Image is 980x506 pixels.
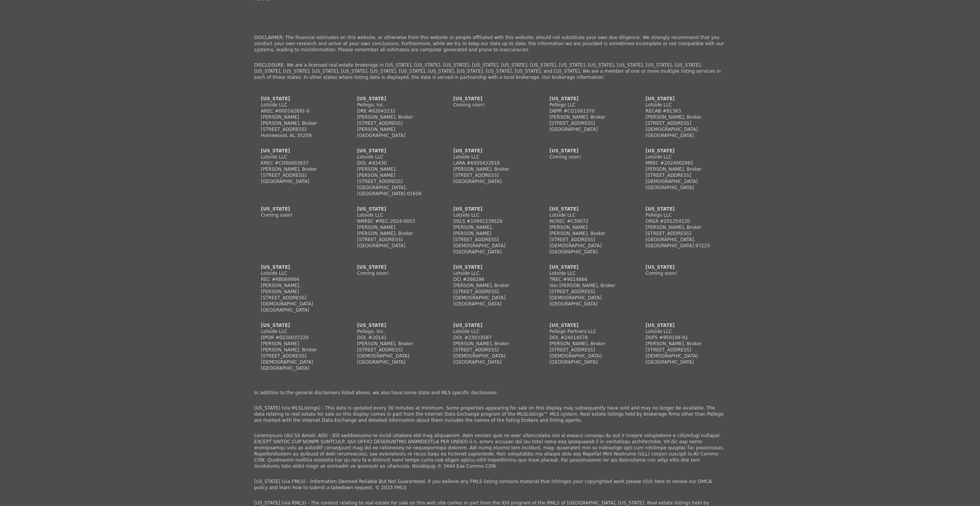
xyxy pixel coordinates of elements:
div: DOL #42430 [357,160,431,166]
div: [US_STATE] [261,322,335,328]
div: Lotside LLC [261,102,335,108]
p: [US_STATE] (via FMLS) - Information Deemed Reliable But Not Guaranteed. If you believe any FMLS l... [254,478,726,491]
div: [US_STATE] [453,206,527,212]
p: DISCLOSURE: We are a licensed real estate brokerage in [US_STATE], [US_STATE], [US_STATE], [US_ST... [254,62,726,80]
div: [GEOGRAPHIC_DATA] [645,184,719,191]
div: Pellego, Inc. [357,328,431,335]
div: [GEOGRAPHIC_DATA] [453,178,527,184]
div: Coming soon! [357,270,431,276]
div: Lotside LLC [357,154,431,160]
div: Lotside LLC [645,328,719,335]
div: TREC #9014866 [549,276,623,282]
div: NCREC #C39072 [549,218,623,224]
div: DCI #266298 [453,276,527,282]
div: DOL #20141 [357,335,431,341]
div: [PERSON_NAME] [PERSON_NAME], Broker [549,224,623,237]
div: [STREET_ADDRESS][DEMOGRAPHIC_DATA] [453,289,527,301]
div: [GEOGRAPHIC_DATA] [261,178,335,184]
div: [GEOGRAPHIC_DATA], [GEOGRAPHIC_DATA] 01604 [357,184,431,197]
div: [STREET_ADDRESS][DEMOGRAPHIC_DATA] [261,353,335,365]
div: Lotside LLC [261,328,335,335]
div: Pellego LLC [645,212,719,218]
div: Von [PERSON_NAME], Broker [549,282,623,289]
p: [US_STATE] (via MLSListings) - This data is updated every 30 minutes at minimum. Some properties ... [254,405,726,423]
div: Lotside LLC [453,154,527,160]
div: [STREET_ADDRESS] [261,172,335,178]
div: Lotside LLC [453,270,527,276]
div: [GEOGRAPHIC_DATA] [261,307,335,313]
div: [STREET_ADDRESS][DEMOGRAPHIC_DATA] [645,120,719,132]
div: [GEOGRAPHIC_DATA] [357,132,431,139]
div: [PERSON_NAME], [PERSON_NAME] [261,282,335,295]
div: [US_STATE] [549,206,623,212]
div: [PERSON_NAME], Broker [357,341,431,347]
div: [PERSON_NAME], Broker [645,224,719,230]
div: [PERSON_NAME], [PERSON_NAME] [453,224,527,237]
div: [PERSON_NAME], Broker [453,166,527,172]
div: DPOR #0226037220 [261,335,335,341]
div: Lotside LLC [261,154,335,160]
div: [US_STATE] [549,322,623,328]
div: AREC #000162891-0 [261,108,335,114]
div: Lotside LLC [645,154,719,160]
div: [PERSON_NAME], [PERSON_NAME] [357,166,431,178]
div: [GEOGRAPHIC_DATA] [549,126,623,132]
div: [US_STATE] [549,264,623,270]
div: Coming soon! [549,154,623,160]
div: Homewood, AL 35209 [261,132,335,139]
div: [STREET_ADDRESS][DEMOGRAPHIC_DATA] [549,289,623,301]
div: [STREET_ADDRESS][PERSON_NAME] [357,120,431,132]
div: [STREET_ADDRESS][DEMOGRAPHIC_DATA] [453,347,527,359]
div: [US_STATE] [645,322,719,328]
div: [PERSON_NAME] [PERSON_NAME], Broker [261,341,335,353]
div: [PERSON_NAME], Broker [453,282,527,289]
div: Lotside LLC [549,270,623,276]
div: [GEOGRAPHIC_DATA] [453,249,527,255]
div: [STREET_ADDRESS][DEMOGRAPHIC_DATA] [357,347,431,359]
div: DOL #24014578 [549,335,623,341]
div: LARA #6505432818 [453,160,527,166]
div: [PERSON_NAME], Broker [549,114,623,120]
div: [STREET_ADDRESS][DEMOGRAPHIC_DATA] [453,237,527,249]
div: [US_STATE] [261,96,335,102]
div: Lotside LLC [261,270,335,276]
div: DOL #23033587 [453,335,527,341]
div: [US_STATE] [453,96,527,102]
div: [GEOGRAPHIC_DATA] [357,243,431,249]
div: [PERSON_NAME], Broker [453,341,527,347]
div: [PERSON_NAME] [PERSON_NAME], Broker [261,114,335,126]
div: [US_STATE] [453,322,527,328]
div: [US_STATE] [357,148,431,154]
div: [GEOGRAPHIC_DATA] [645,359,719,365]
div: [US_STATE] [645,96,719,102]
div: [US_STATE] [261,264,335,270]
div: [GEOGRAPHIC_DATA] [645,132,719,139]
div: [US_STATE] [549,96,623,102]
div: [US_STATE] [453,264,527,270]
div: [STREET_ADDRESS] [357,178,431,184]
div: DSPS #950109-91 [645,335,719,341]
div: [STREET_ADDRESS][DEMOGRAPHIC_DATA] [261,295,335,307]
p: DISCLAIMER: The financial estimates on this website, or otherwise from this website or people aff... [254,34,726,53]
div: Pellego Partners LLC [549,328,623,335]
div: [GEOGRAPHIC_DATA] [453,359,527,365]
div: [US_STATE] [357,322,431,328]
div: [US_STATE] [357,206,431,212]
div: [US_STATE] [453,148,527,154]
div: [GEOGRAPHIC_DATA], [GEOGRAPHIC_DATA] 97225 [645,237,719,249]
div: [GEOGRAPHIC_DATA] [261,365,335,371]
div: Lotside LLC [453,212,527,218]
div: Lotside LLC [357,212,431,218]
div: [PERSON_NAME], Broker [261,166,335,172]
div: [STREET_ADDRESS] [453,172,527,178]
div: Pellego LLC [549,102,623,108]
div: [STREET_ADDRESS][DEMOGRAPHIC_DATA] [645,347,719,359]
div: [STREET_ADDRESS][DEMOGRAPHIC_DATA] [549,347,623,359]
div: [US_STATE] [357,96,431,102]
div: Lotside LLC [645,102,719,108]
div: [US_STATE] [261,148,335,154]
div: [STREET_ADDRESS][DEMOGRAPHIC_DATA] [645,172,719,184]
div: [GEOGRAPHIC_DATA] [453,301,527,307]
div: [US_STATE] [645,264,719,270]
div: [GEOGRAPHIC_DATA] [549,249,623,255]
